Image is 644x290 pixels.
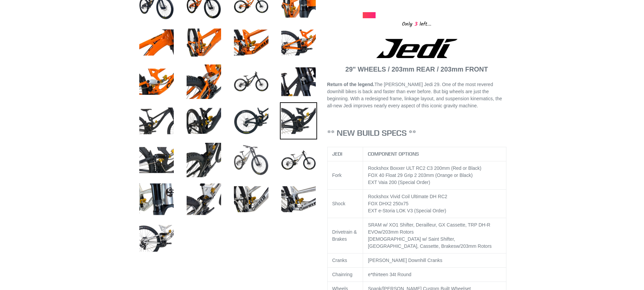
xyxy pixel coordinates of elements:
img: Load image into Gallery viewer, JEDI 29 - Complete Bike [185,181,222,218]
span: 3 [412,20,420,28]
img: Load image into Gallery viewer, JEDI 29 - Complete Bike [138,102,175,139]
div: Only left... [363,18,471,29]
td: Chainring [327,268,363,282]
div: SRAM w/ XO1 Shifter, Derailleur, GX Cassette, w/203mm Rotors [368,221,501,236]
img: Load image into Gallery viewer, JEDI 29 - Complete Bike [280,24,317,61]
td: Shock [327,190,363,218]
span: EXT e-Storia LOK V3 (Special Order) [368,208,446,213]
img: Load image into Gallery viewer, JEDI 29 - Complete Bike [233,181,270,218]
td: e*thirteen 34t Round [363,268,506,282]
h3: ** NEW BUILD SPECS ** [327,128,506,138]
img: Load image into Gallery viewer, JEDI 29 - Complete Bike [233,141,270,179]
img: Load image into Gallery viewer, JEDI 29 - Complete Bike [233,102,270,139]
img: Load image into Gallery viewer, JEDI 29 - Complete Bike [185,63,222,100]
td: Fork [327,161,363,190]
img: Load image into Gallery viewer, JEDI 29 - Complete Bike [138,220,175,257]
img: Load image into Gallery viewer, JEDI 29 - Complete Bike [185,141,222,179]
img: Load image into Gallery viewer, JEDI 29 - Complete Bike [138,63,175,100]
td: [PERSON_NAME] Downhill Cranks [363,254,506,268]
img: Load image into Gallery viewer, JEDI 29 - Complete Bike [185,24,222,61]
td: Drivetrain & Brakes [327,218,363,254]
strong: 29" WHEELS / 203mm REAR / 203mm FRONT [345,65,488,73]
img: Load image into Gallery viewer, JEDI 29 - Complete Bike [280,141,317,179]
img: Load image into Gallery viewer, JEDI 29 - Complete Bike [233,24,270,61]
span: FOX DHX2 250x75 [368,201,408,206]
img: Load image into Gallery viewer, JEDI 29 - Complete Bike [280,102,317,139]
span: Rockshox Boxxer ULT RC2 C3 200mm (Red or Black) [368,165,481,171]
span: TRP DH-R EVO [368,222,490,235]
span: Rockshox Vivid Coil Ultimate DH RC2 [368,194,447,199]
img: Load image into Gallery viewer, JEDI 29 - Complete Bike [280,181,317,218]
img: Load image into Gallery viewer, JEDI 29 - Complete Bike [138,141,175,179]
th: COMPONENT OPTIONS [363,147,506,161]
img: Load image into Gallery viewer, JEDI 29 - Complete Bike [138,181,175,218]
img: Load image into Gallery viewer, JEDI 29 - Complete Bike [138,24,175,61]
span: FOX 40 Float 29 Grip 2 203mm (Orange or Black) [368,173,473,178]
th: JEDI [327,147,363,161]
p: The [PERSON_NAME] Jedi 29. One of the most revered downhill bikes is back and faster than ever be... [327,81,506,109]
span: EXT Vaia 200 (Special Order) [368,180,430,185]
img: Jedi Logo [376,39,457,58]
img: Load image into Gallery viewer, JEDI 29 - Complete Bike [185,102,222,139]
div: [DEMOGRAPHIC_DATA] w/ Saint Shifter, [GEOGRAPHIC_DATA], Cassette, Brakes w/203mm Rotors [368,236,501,250]
strong: Return of the legend. [327,82,375,87]
img: Load image into Gallery viewer, JEDI 29 - Complete Bike [233,63,270,100]
td: Cranks [327,254,363,268]
img: Load image into Gallery viewer, JEDI 29 - Complete Bike [280,63,317,100]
